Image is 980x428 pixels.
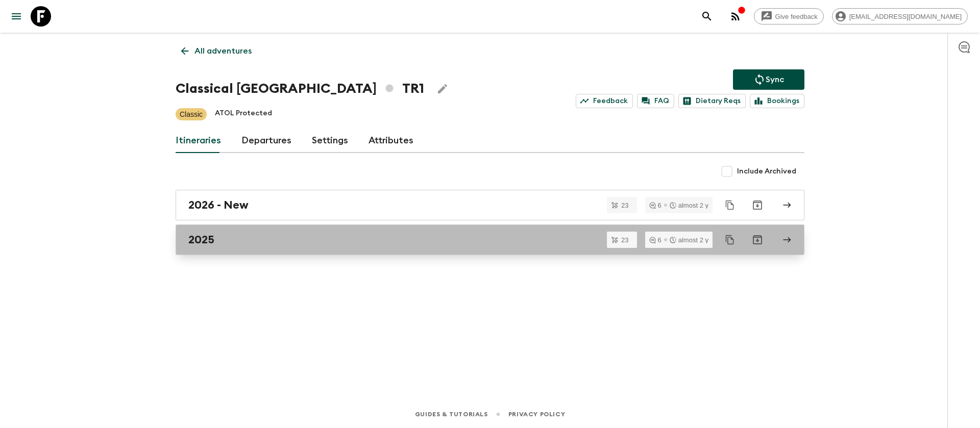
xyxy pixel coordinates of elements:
button: Duplicate [721,231,739,249]
button: search adventures [697,6,717,27]
a: Privacy Policy [508,409,565,420]
p: ATOL Protected [215,108,272,120]
div: 6 [649,237,661,243]
p: Sync [766,73,784,86]
h2: 2025 [188,233,214,246]
button: menu [6,6,27,27]
a: FAQ [637,94,674,108]
h2: 2026 - New [188,198,249,212]
span: 23 [615,237,634,243]
div: almost 2 y [670,237,708,243]
a: 2026 - New [176,190,804,220]
div: almost 2 y [670,202,708,209]
button: Archive [747,230,768,250]
button: Edit Adventure Title [432,79,453,99]
a: Guides & Tutorials [415,409,488,420]
span: Include Archived [737,166,796,177]
a: Bookings [750,94,804,108]
button: Sync adventure departures to the booking engine [733,69,804,90]
h1: Classical [GEOGRAPHIC_DATA] TR1 [176,79,424,99]
span: Give feedback [770,13,823,20]
a: All adventures [176,41,257,61]
div: [EMAIL_ADDRESS][DOMAIN_NAME] [832,8,968,24]
button: Archive [747,195,768,215]
a: Attributes [369,129,413,153]
a: Departures [241,129,291,153]
a: Settings [312,129,348,153]
a: Itineraries [176,129,221,153]
p: All adventures [194,45,252,57]
button: Duplicate [721,196,739,214]
a: Give feedback [754,8,824,24]
a: 2025 [176,224,804,255]
a: Feedback [576,94,633,108]
span: 23 [615,202,634,209]
a: Dietary Reqs [678,94,746,108]
div: 6 [649,202,661,209]
p: Classic [180,109,203,119]
span: [EMAIL_ADDRESS][DOMAIN_NAME] [844,13,967,20]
